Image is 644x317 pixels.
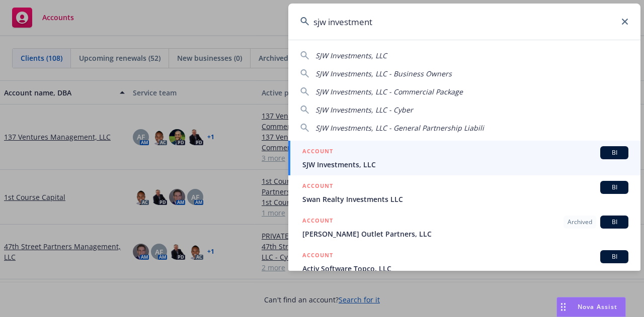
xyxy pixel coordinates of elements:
[302,194,628,204] span: Swan Realty Investments LLC
[556,297,626,317] button: Nova Assist
[315,51,387,60] span: SJW Investments, LLC
[302,216,333,228] h5: ACCOUNT
[288,4,640,40] input: Search...
[604,218,624,227] span: BI
[288,210,640,245] a: ACCOUNTArchivedBI[PERSON_NAME] Outlet Partners, LLC
[288,141,640,175] a: ACCOUNTBISJW Investments, LLC
[302,250,333,262] h5: ACCOUNT
[604,252,624,261] span: BI
[302,181,333,193] h5: ACCOUNT
[315,105,413,115] span: SJW Investments, LLC - Cyber
[315,69,452,78] span: SJW Investments, LLC - Business Owners
[604,148,624,157] span: BI
[288,175,640,210] a: ACCOUNTBISwan Realty Investments LLC
[302,159,628,170] span: SJW Investments, LLC
[302,263,628,274] span: Activ Software Topco, LLC
[604,183,624,192] span: BI
[568,218,592,227] span: Archived
[315,123,484,133] span: SJW Investments, LLC - General Partnership Liabili
[302,146,333,158] h5: ACCOUNT
[315,87,463,96] span: SJW Investments, LLC - Commercial Package
[288,245,640,290] a: ACCOUNTBIActiv Software Topco, LLC
[557,297,570,316] div: Drag to move
[302,229,628,239] span: [PERSON_NAME] Outlet Partners, LLC
[578,302,617,311] span: Nova Assist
